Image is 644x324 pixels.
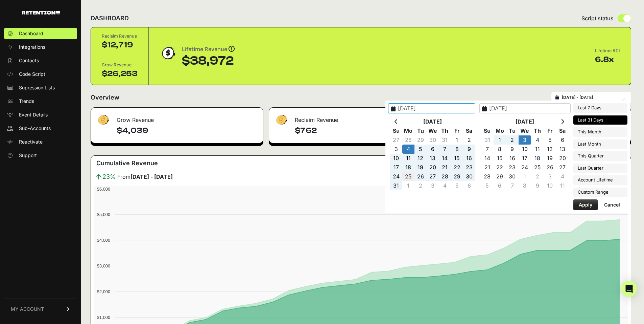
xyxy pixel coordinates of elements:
[494,126,506,135] th: Mo
[102,40,138,50] div: $12,719
[506,181,519,190] td: 7
[556,181,569,190] td: 11
[506,163,519,172] td: 23
[19,125,51,132] span: Sub-Accounts
[439,145,451,154] td: 7
[19,98,34,105] span: Trends
[519,172,531,181] td: 1
[481,172,494,181] td: 28
[556,163,569,172] td: 27
[97,187,110,192] text: $6,000
[573,175,627,185] li: Account Lifetime
[506,172,519,181] td: 30
[556,126,569,135] th: Sa
[414,126,427,135] th: Tu
[481,145,494,154] td: 7
[439,181,451,190] td: 4
[4,136,77,147] a: Reactivate
[427,154,439,163] td: 13
[97,212,110,217] text: $5,000
[11,306,44,312] span: MY ACCOUNT
[451,181,463,190] td: 5
[414,154,427,163] td: 12
[481,126,494,135] th: Su
[519,154,531,163] td: 17
[390,181,402,190] td: 31
[439,163,451,172] td: 21
[4,123,77,134] a: Sub-Accounts
[451,163,463,172] td: 22
[531,181,544,190] td: 9
[451,145,463,154] td: 8
[506,145,519,154] td: 9
[451,126,463,135] th: Fr
[91,108,263,128] div: Grow Revenue
[595,54,620,65] div: 6.8x
[481,163,494,172] td: 21
[581,14,614,22] span: Script status
[102,172,116,181] span: 23%
[531,163,544,172] td: 25
[160,45,176,62] img: dollar-coin-05c43ed7efb7bc0c12610022525b4bbbb207c7efeef5aecc26f025e68dcafac9.png
[573,188,627,197] li: Custom Range
[427,126,439,135] th: We
[19,71,45,78] span: Code Script
[4,109,77,120] a: Event Details
[402,145,414,154] td: 4
[390,135,402,145] td: 27
[19,84,55,91] span: Supression Lists
[494,181,506,190] td: 6
[97,315,110,320] text: $1,000
[402,181,414,190] td: 1
[531,172,544,181] td: 2
[19,138,43,145] span: Reactivate
[451,172,463,181] td: 29
[573,103,627,113] li: Last 7 Days
[451,135,463,145] td: 1
[269,108,447,128] div: Reclaim Revenue
[573,199,598,210] button: Apply
[414,172,427,181] td: 26
[4,69,77,80] a: Code Script
[402,126,414,135] th: Mo
[451,154,463,163] td: 15
[573,151,627,161] li: This Quarter
[556,135,569,145] td: 6
[463,126,475,135] th: Sa
[390,172,402,181] td: 24
[544,181,556,190] td: 10
[102,68,138,79] div: $26,253
[4,150,77,161] a: Support
[390,145,402,154] td: 3
[102,62,138,68] div: Grow Revenue
[439,135,451,145] td: 31
[506,154,519,163] td: 16
[97,289,110,294] text: $2,000
[96,158,158,168] h3: Cumulative Revenue
[556,172,569,181] td: 4
[463,145,475,154] td: 9
[91,14,129,23] h2: DASHBOARD
[275,113,288,127] img: fa-dollar-13500eef13a19c4ab2b9ed9ad552e47b0d9fc28b02b83b90ba0e00f96d6372e9.png
[4,42,77,52] a: Integrations
[402,154,414,163] td: 11
[463,181,475,190] td: 6
[22,11,60,15] img: Retention.com
[544,126,556,135] th: Fr
[595,47,620,54] div: Lifetime ROI
[519,163,531,172] td: 24
[519,181,531,190] td: 8
[531,154,544,163] td: 18
[414,135,427,145] td: 29
[402,163,414,172] td: 18
[439,126,451,135] th: Th
[519,145,531,154] td: 10
[4,28,77,39] a: Dashboard
[544,135,556,145] td: 5
[463,154,475,163] td: 16
[402,117,463,126] th: [DATE]
[4,55,77,66] a: Contacts
[439,172,451,181] td: 28
[19,111,48,118] span: Event Details
[414,145,427,154] td: 5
